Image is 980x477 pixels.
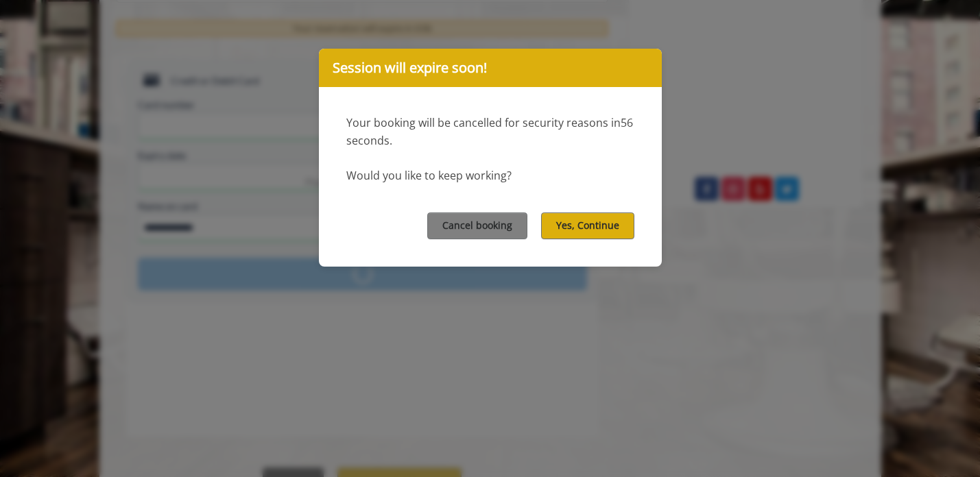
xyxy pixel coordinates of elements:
[541,212,634,239] button: Yes, Continue
[158,117,389,140] div: Please don't close the window. You are being redirected to the merchant's page.
[384,133,392,148] span: s.
[319,49,662,87] div: Session will expire soon!
[319,87,662,184] div: Your booking will be cancelled for security reasons in Would you like to keep working?
[427,212,527,239] button: Cancel booking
